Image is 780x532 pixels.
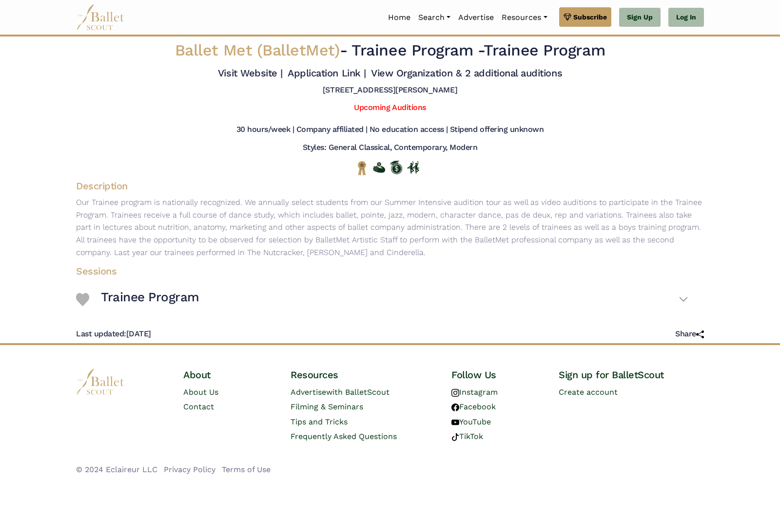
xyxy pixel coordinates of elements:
[454,7,498,28] a: Advertise
[76,463,157,476] li: © 2024 Eclaireur LLC
[183,368,275,381] h4: About
[183,387,218,397] a: About Us
[370,125,448,135] h5: No education access |
[76,293,89,306] img: Heart
[373,162,385,173] img: Offers Financial Aid
[183,402,214,411] a: Contact
[288,67,366,79] a: Application Link |
[76,368,125,395] img: logo
[175,41,340,59] span: Ballet Met (BalletMet)
[619,8,661,27] a: Sign Up
[291,417,348,426] a: Tips and Tricks
[68,196,712,258] p: Our Trainee program is nationally recognized. We annually select students from our Summer Intensi...
[668,8,704,27] a: Log In
[236,125,294,135] h5: 30 hours/week |
[564,12,571,22] img: gem.svg
[451,389,459,397] img: instagram logo
[384,7,414,28] a: Home
[291,387,390,397] a: Advertisewith BalletScout
[498,7,551,28] a: Resources
[450,125,544,135] h5: Stipend offering unknown
[291,432,397,441] a: Frequently Asked Questions
[351,41,484,59] span: Trainee Program -
[559,7,611,27] a: Subscribe
[451,417,491,426] a: YouTube
[451,404,459,411] img: facebook logo
[164,465,215,474] a: Privacy Policy
[451,433,459,441] img: tiktok logo
[68,265,696,277] h4: Sessions
[326,387,390,397] span: with BalletScout
[451,387,498,397] a: Instagram
[559,387,618,397] a: Create account
[451,432,483,441] a: TikTok
[407,161,419,174] img: In Person
[296,125,368,135] h5: Company affiliated |
[130,40,650,61] h2: - Trainee Program
[356,161,368,176] img: National
[76,329,126,338] span: Last updated:
[68,180,712,192] h4: Description
[291,402,363,411] a: Filming & Seminars
[323,85,457,95] h5: [STREET_ADDRESS][PERSON_NAME]
[222,465,271,474] a: Terms of Use
[218,67,283,79] a: Visit Website |
[451,419,459,426] img: youtube logo
[291,368,436,381] h4: Resources
[101,289,199,306] h3: Trainee Program
[354,103,426,112] a: Upcoming Auditions
[451,368,543,381] h4: Follow Us
[559,368,704,381] h4: Sign up for BalletScout
[414,7,454,28] a: Search
[303,143,477,153] h5: Styles: General Classical, Contemporary, Modern
[390,161,402,174] img: Offers Scholarship
[371,67,562,79] a: View Organization & 2 additional auditions
[76,329,151,339] h5: [DATE]
[101,285,688,313] button: Trainee Program
[451,402,496,411] a: Facebook
[675,329,704,339] h5: Share
[573,12,607,22] span: Subscribe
